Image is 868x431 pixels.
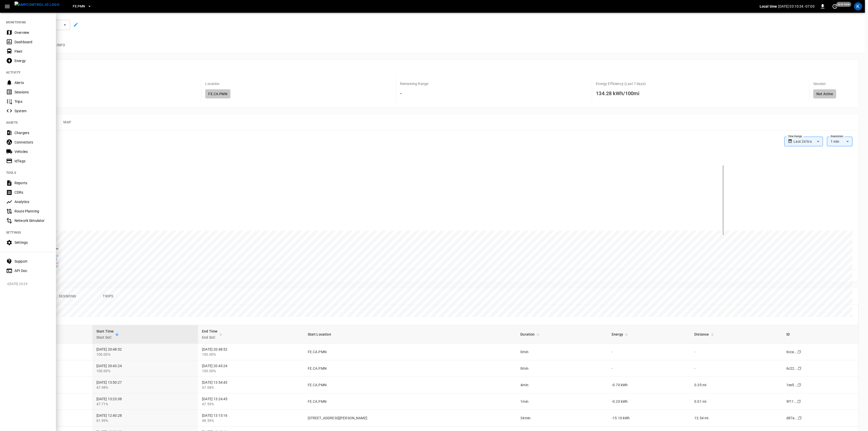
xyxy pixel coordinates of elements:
p: [DATE] 03:10:34 -07:00 [778,4,815,9]
div: Fleet [14,49,50,54]
div: Overview [14,30,50,35]
div: Trips [14,99,50,104]
div: Vehicles [14,149,50,154]
p: Local time [760,4,777,9]
div: Settings [14,240,50,245]
div: Energy [14,58,50,63]
div: Route Planning [14,209,50,214]
div: Network Simulator [14,218,50,223]
div: Connectors [14,140,50,145]
div: Dashboard [14,39,50,45]
img: ampcontrol.io logo [14,2,60,8]
div: API Doc [14,268,50,273]
div: profile-icon [854,2,862,10]
div: Sessions [14,90,50,95]
div: System [14,108,50,113]
div: Support [14,259,50,264]
span: just now [836,2,851,7]
div: IdTags [14,159,50,164]
span: FE.PMN [73,4,85,9]
div: Reports [14,180,50,185]
div: Chargers [14,130,50,135]
div: Analytics [14,199,50,204]
div: CDRs [14,190,50,195]
span: v [DATE] 20:29 [7,282,52,287]
button: set refresh interval [831,2,839,10]
div: Alerts [14,80,50,85]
